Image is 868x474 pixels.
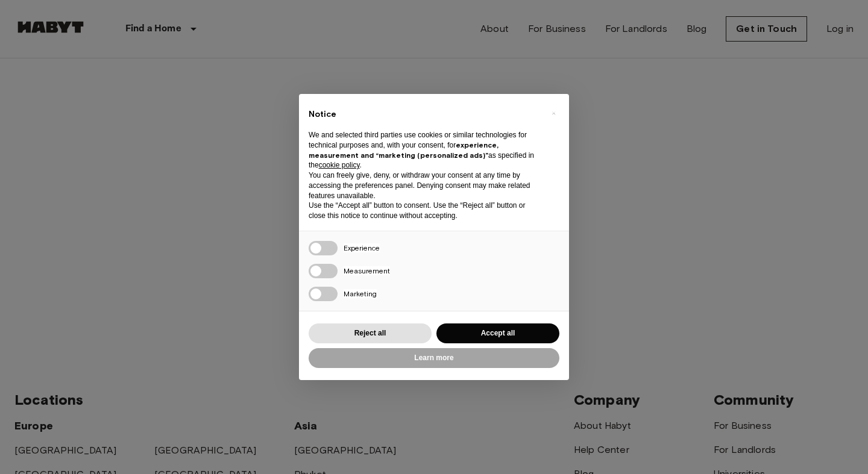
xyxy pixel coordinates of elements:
[309,108,540,120] h2: Notice
[309,140,498,160] strong: experience, measurement and “marketing (personalized ads)”
[309,170,540,201] p: You can freely give, deny, or withdraw your consent at any time by accessing the preferences pane...
[344,243,380,252] span: Experience
[344,266,390,275] span: Measurement
[309,130,540,170] p: We and selected third parties use cookies or similar technologies for technical purposes and, wit...
[344,289,377,298] span: Marketing
[309,323,432,343] button: Reject all
[319,161,360,169] a: cookie policy
[309,201,540,221] p: Use the “Accept all” button to consent. Use the “Reject all” button or close this notice to conti...
[436,323,559,343] button: Accept all
[309,348,559,368] button: Learn more
[544,104,563,123] button: Close this notice
[552,106,556,120] span: ×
